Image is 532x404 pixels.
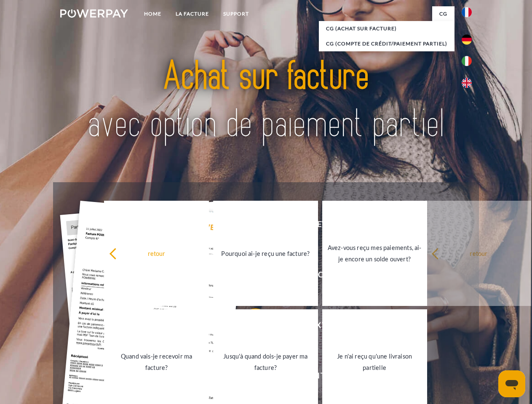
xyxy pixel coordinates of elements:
[319,36,454,51] a: CG (Compte de crédit/paiement partiel)
[462,35,472,45] img: de
[432,6,454,21] a: CG
[137,6,168,21] a: Home
[319,21,454,36] a: CG (achat sur facture)
[322,201,427,306] a: Avez-vous reçu mes paiements, ai-je encore un solde ouvert?
[216,6,256,21] a: Support
[109,351,204,373] div: Quand vais-je recevoir ma facture?
[168,6,216,21] a: LA FACTURE
[431,247,526,259] div: retour
[109,247,204,259] div: retour
[498,370,525,397] iframe: Bouton de lancement de la fenêtre de messagerie
[327,242,422,265] div: Avez-vous reçu mes paiements, ai-je encore un solde ouvert?
[462,78,472,88] img: en
[218,351,313,373] div: Jusqu'à quand dois-je payer ma facture?
[327,351,422,373] div: Je n'ai reçu qu'une livraison partielle
[462,7,472,17] img: fr
[80,40,452,161] img: title-powerpay_fr.svg
[462,56,472,66] img: it
[218,247,313,259] div: Pourquoi ai-je reçu une facture?
[60,9,128,18] img: logo-powerpay-white.svg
